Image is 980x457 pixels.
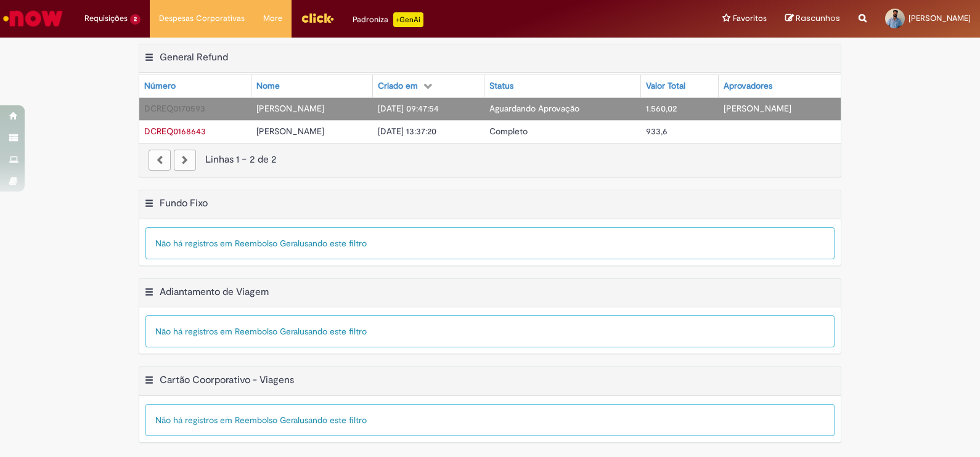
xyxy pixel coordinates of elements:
[256,126,324,137] span: [PERSON_NAME]
[149,153,831,167] div: Linhas 1 − 2 de 2
[646,103,677,114] span: 1.560,02
[785,13,840,25] a: Rascunhos
[256,103,324,114] span: [PERSON_NAME]
[909,13,971,23] span: [PERSON_NAME]
[378,126,436,137] span: [DATE] 13:37:20
[139,143,841,177] nav: paginação
[796,12,840,24] span: Rascunhos
[144,126,206,137] span: DCREQ0168643
[145,227,835,259] div: Não há registros em Reembolso Geral
[159,12,245,25] span: Despesas Corporativas
[144,103,205,114] span: DCREQ0170593
[300,415,367,426] span: usando este filtro
[646,126,668,137] span: 933,6
[733,12,767,25] span: Favoritos
[353,12,423,27] div: Padroniza
[144,80,176,92] div: Número
[144,103,205,114] a: Abrir Registro: DCREQ0170593
[489,103,579,114] span: Aguardando Aprovação
[144,51,154,67] button: General Refund Menu de contexto
[145,315,835,347] div: Não há registros em Reembolso Geral
[160,286,269,298] h2: Adiantamento de Viagem
[130,14,141,25] span: 2
[300,326,367,337] span: usando este filtro
[378,80,418,92] div: Criado em
[160,51,228,63] h2: General Refund
[84,12,128,25] span: Requisições
[160,197,208,209] h2: Fundo Fixo
[300,238,367,249] span: usando este filtro
[1,6,65,31] img: ServiceNow
[144,126,206,137] a: Abrir Registro: DCREQ0168643
[378,103,439,114] span: [DATE] 09:47:54
[144,374,154,390] button: Cartão Coorporativo - Viagens Menu de contexto
[256,80,280,92] div: Nome
[724,80,772,92] div: Aprovadores
[160,374,294,387] h2: Cartão Coorporativo - Viagens
[489,126,528,137] span: Completo
[724,103,791,114] span: [PERSON_NAME]
[393,12,423,27] p: +GenAi
[301,9,334,27] img: click_logo_yellow_360x200.png
[145,404,835,436] div: Não há registros em Reembolso Geral
[144,286,154,302] button: Adiantamento de Viagem Menu de contexto
[646,80,685,92] div: Valor Total
[489,80,513,92] div: Status
[263,12,282,25] span: More
[144,197,154,213] button: Fundo Fixo Menu de contexto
